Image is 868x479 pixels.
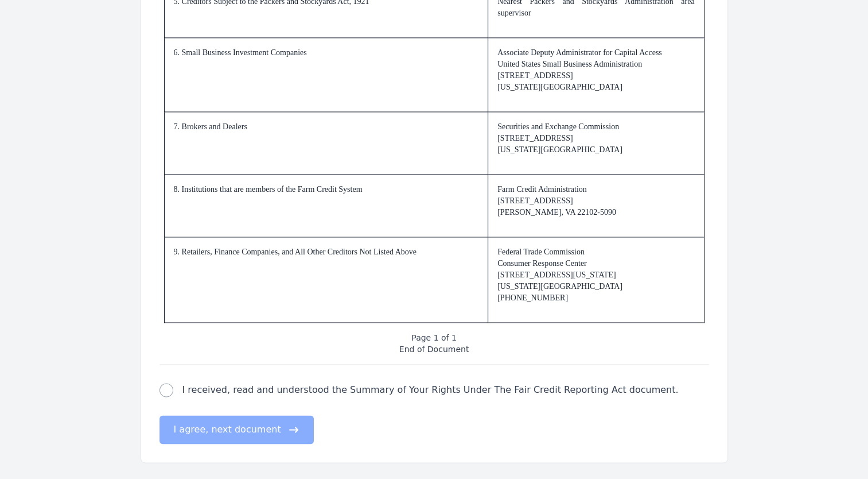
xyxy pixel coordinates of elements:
[497,184,694,218] p: Farm Credit Administration [STREET_ADDRESS] [PERSON_NAME], VA 22102-5090
[174,121,479,133] p: 7. Brokers and Dealers
[182,383,679,397] label: I received, read and understood the Summary of Your Rights Under The Fair Credit Reporting Act do...
[497,246,694,304] p: Federal Trade Commission Consumer Response Center [STREET_ADDRESS][US_STATE] [US_STATE][GEOGRAPHI...
[174,47,479,59] p: 6. Small Business Investment Companies
[159,332,709,355] p: Page 1 of 1 End of Document
[497,47,694,93] p: Associate Deputy Administrator for Capital Access United States Small Business Administration [ST...
[497,121,694,156] p: Securities and Exchange Commission [STREET_ADDRESS] [US_STATE][GEOGRAPHIC_DATA]
[174,184,479,195] p: 8. Institutions that are members of the Farm Credit System
[159,415,314,444] button: I agree, next document
[174,246,479,258] p: 9. Retailers, Finance Companies, and All Other Creditors Not Listed Above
